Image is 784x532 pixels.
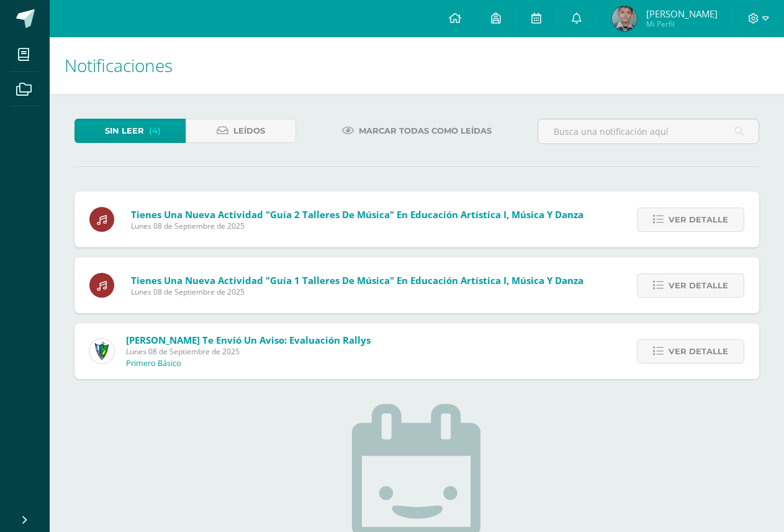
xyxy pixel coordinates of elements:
[74,119,186,143] a: Sin leer(4)
[131,287,583,297] span: Lunes 08 de Septiembre de 2025
[669,208,728,231] span: Ver detalle
[131,208,583,221] span: Tienes una nueva actividad "Guía 2 Talleres de Música" En Educación Artística I, Música y Danza
[131,221,583,231] span: Lunes 08 de Septiembre de 2025
[65,53,173,77] span: Notificaciones
[538,119,759,144] input: Busca una notificación aquí
[131,274,583,287] span: Tienes una nueva actividad "Guía 1 Talleres de Música" En Educación Artística I, Música y Danza
[149,119,161,142] span: (4)
[359,119,492,142] span: Marcar todas como leídas
[612,6,637,31] img: 202614e4573f8dc58c0c575afb629b9b.png
[669,340,728,363] span: Ver detalle
[327,119,507,143] a: Marcar todas como leídas
[186,119,297,143] a: Leídos
[646,7,718,20] span: [PERSON_NAME]
[646,19,718,29] span: Mi Perfil
[126,334,371,346] span: [PERSON_NAME] te envió un aviso: Evaluación Rallys
[233,119,265,142] span: Leídos
[105,119,144,142] span: Sin leer
[669,274,728,297] span: Ver detalle
[126,359,181,369] p: Primero Básico
[89,339,114,364] img: 9f174a157161b4ddbe12118a61fed988.png
[126,346,371,357] span: Lunes 08 de Septiembre de 2025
